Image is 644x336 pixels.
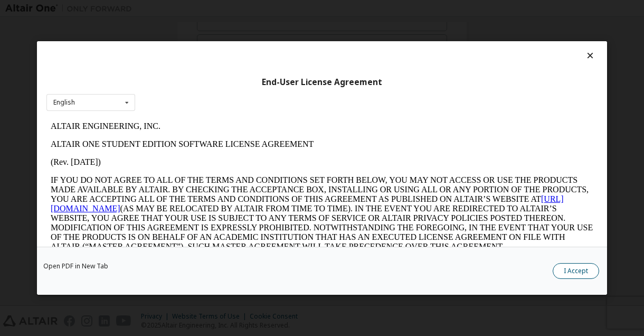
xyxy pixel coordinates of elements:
a: [URL][DOMAIN_NAME] [4,77,517,96]
p: (Rev. [DATE]) [4,40,547,50]
button: I Accept [553,263,599,279]
p: ALTAIR ONE STUDENT EDITION SOFTWARE LICENSE AGREEMENT [4,22,547,32]
p: ALTAIR ENGINEERING, INC. [4,4,547,14]
p: IF YOU DO NOT AGREE TO ALL OF THE TERMS AND CONDITIONS SET FORTH BELOW, YOU MAY NOT ACCESS OR USE... [4,58,547,134]
p: This Altair One Student Edition Software License Agreement (“Agreement”) is between Altair Engine... [4,143,547,181]
div: End-User License Agreement [46,77,598,88]
div: English [53,99,75,106]
a: Open PDF in New Tab [43,263,108,269]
